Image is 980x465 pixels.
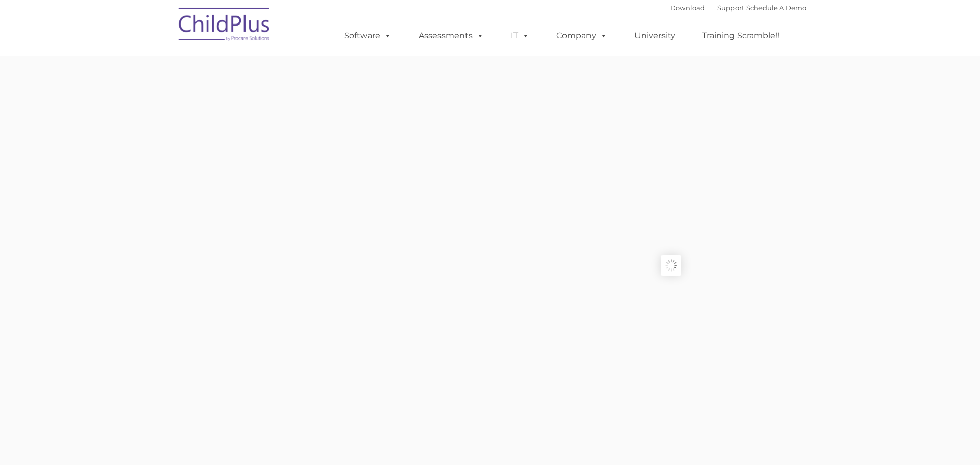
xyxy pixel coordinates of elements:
a: Schedule A Demo [746,4,806,12]
a: Assessments [408,26,494,46]
a: Company [546,26,618,46]
a: Training Scramble!! [692,26,790,46]
font: | [670,4,806,12]
a: Support [717,4,744,12]
a: Software [334,26,402,46]
a: University [624,26,685,46]
a: IT [501,26,540,46]
img: ChildPlus by Procare Solutions [174,1,276,52]
a: Download [670,4,705,12]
